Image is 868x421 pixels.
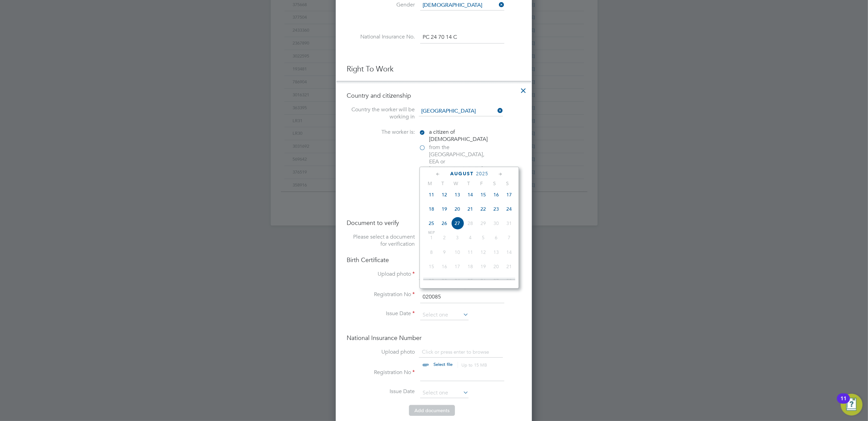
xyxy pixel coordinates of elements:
[429,144,487,172] span: from the [GEOGRAPHIC_DATA], EEA or [GEOGRAPHIC_DATA]
[464,203,477,215] span: 21
[462,180,475,187] span: T
[419,241,521,248] div: Birth Certificate
[425,274,438,287] span: 22
[464,260,477,273] span: 18
[436,180,449,187] span: T
[841,394,863,416] button: Open Resource Center, 11 new notifications
[451,246,464,259] span: 10
[477,260,490,273] span: 19
[451,260,464,273] span: 17
[347,92,521,99] h4: Country and citizenship
[503,231,516,244] span: 7
[438,217,451,230] span: 26
[347,271,415,278] label: Upload photo
[447,407,449,414] span: s
[419,233,521,241] div: Passport
[347,310,415,317] label: Issue Date
[409,405,455,416] button: Add documents
[477,203,490,215] span: 22
[419,106,503,116] input: Search for...
[425,246,438,259] span: 8
[490,260,503,273] span: 20
[420,388,469,398] input: Select one
[451,274,464,287] span: 24
[503,217,516,230] span: 31
[438,188,451,201] span: 12
[347,334,521,342] h4: National Insurance Number
[503,274,516,287] span: 28
[477,274,490,287] span: 26
[347,256,521,264] h4: Birth Certificate
[347,291,415,298] label: Registration No
[464,231,477,244] span: 4
[347,129,415,136] label: The worker is:
[840,399,847,407] div: 11
[347,219,521,227] h4: Document to verify
[449,180,462,187] span: W
[488,180,501,187] span: S
[503,188,516,201] span: 17
[503,246,516,259] span: 14
[347,233,415,248] label: Please select a document for verification
[477,217,490,230] span: 29
[347,369,415,376] label: Registration No
[425,217,438,230] span: 25
[501,180,514,187] span: S
[464,217,477,230] span: 28
[420,0,504,11] input: Select one
[477,188,490,201] span: 15
[425,231,438,244] span: 1
[490,274,503,287] span: 27
[451,203,464,215] span: 20
[490,203,503,215] span: 23
[451,217,464,230] span: 27
[425,231,438,234] span: Sep
[476,171,488,177] span: 2025
[451,231,464,244] span: 3
[503,203,516,215] span: 24
[438,260,451,273] span: 16
[438,246,451,259] span: 9
[438,203,451,215] span: 19
[425,260,438,273] span: 15
[347,349,415,356] label: Upload photo
[423,180,436,187] span: M
[464,188,477,201] span: 14
[438,274,451,287] span: 23
[451,188,464,201] span: 13
[477,231,490,244] span: 5
[347,388,415,395] label: Issue Date
[347,33,415,41] label: National Insurance No.
[464,274,477,287] span: 25
[490,188,503,201] span: 16
[420,310,469,320] input: Select one
[347,106,415,120] label: Country the worker will be working in
[490,246,503,259] span: 13
[503,260,516,273] span: 21
[450,171,474,177] span: August
[347,1,415,9] label: Gender
[490,217,503,230] span: 30
[347,64,521,74] h3: Right To Work
[429,129,488,143] span: a citizen of [DEMOGRAPHIC_DATA]
[425,188,438,201] span: 11
[438,231,451,244] span: 2
[464,246,477,259] span: 11
[477,246,490,259] span: 12
[425,203,438,215] span: 18
[490,231,503,244] span: 6
[475,180,488,187] span: F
